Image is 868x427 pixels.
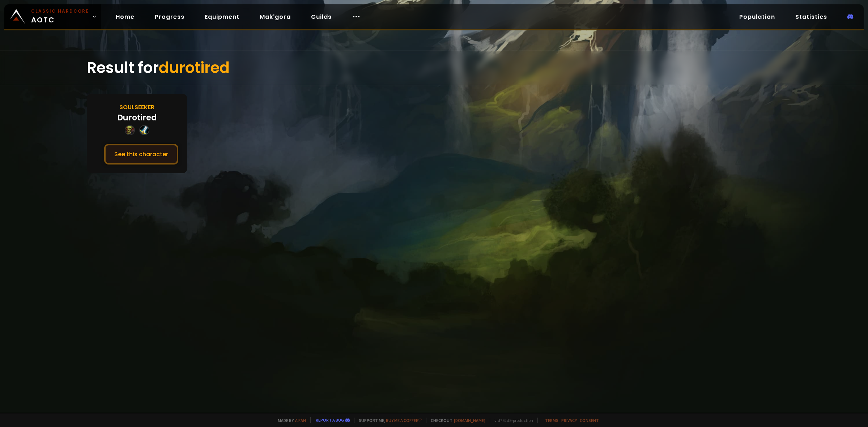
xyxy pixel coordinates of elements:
[110,9,140,24] a: Home
[104,144,178,165] button: See this character
[354,418,422,423] span: Support me,
[580,418,599,423] a: Consent
[149,9,190,24] a: Progress
[386,418,422,423] a: Buy me a coffee
[545,418,558,423] a: Terms
[31,8,89,14] small: Classic Hardcore
[426,418,485,423] span: Checkout
[305,9,337,24] a: Guilds
[490,418,533,423] span: v. d752d5 - production
[119,103,154,112] div: Soulseeker
[199,9,245,24] a: Equipment
[4,4,101,29] a: Classic HardcoreAOTC
[31,8,89,25] span: AOTC
[561,418,577,423] a: Privacy
[87,51,781,85] div: Result for
[273,418,306,423] span: Made by
[159,57,230,78] span: durotired
[295,418,306,423] a: a fan
[254,9,297,24] a: Mak'gora
[117,112,157,124] div: Durotired
[454,418,485,423] a: [DOMAIN_NAME]
[790,9,833,24] a: Statistics
[316,417,344,423] a: Report a bug
[733,9,781,24] a: Population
